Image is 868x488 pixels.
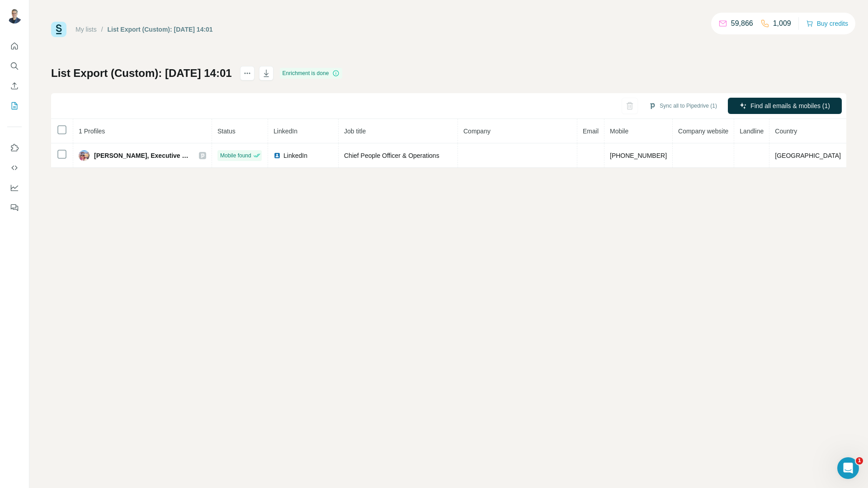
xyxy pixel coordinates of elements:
span: Landline [740,128,764,135]
button: Search [7,58,22,74]
span: Chief People Officer & Operations [344,152,439,159]
span: LinkedIn [283,151,307,160]
span: Company [463,128,491,135]
span: 1 [856,457,863,464]
span: LinkedIn [274,128,297,135]
button: Sync all to Pipedrive (1) [642,99,723,113]
h1: List Export (Custom): [DATE] 14:01 [51,66,232,81]
li: / [101,25,103,34]
span: Email [583,128,599,135]
img: Surfe Logo [51,22,66,37]
span: Find all emails & mobiles (1) [750,101,830,110]
span: Country [775,128,797,135]
div: Enrichment is done [280,68,343,79]
span: Mobile found [220,152,251,160]
button: Quick start [7,38,22,54]
span: Company website [678,128,728,135]
p: 1,009 [773,18,791,29]
button: Dashboard [7,180,22,196]
button: Use Surfe API [7,160,22,176]
p: 59,866 [731,18,753,29]
button: actions [240,66,255,81]
img: Avatar [79,150,90,161]
span: Mobile [610,128,628,135]
span: Job title [344,128,366,135]
span: [PHONE_NUMBER] [610,152,667,159]
button: Buy credits [806,17,848,30]
span: [GEOGRAPHIC_DATA] [775,152,841,159]
iframe: Intercom live chat [837,457,859,479]
img: LinkedIn logo [274,152,281,159]
img: Avatar [7,9,22,24]
span: 1 Profiles [79,128,105,135]
a: My lists [75,26,97,33]
button: My lists [7,98,22,114]
button: Enrich CSV [7,78,22,94]
button: Feedback [7,199,22,216]
button: Find all emails & mobiles (1) [728,98,842,114]
span: [PERSON_NAME], Executive MBA [94,151,190,160]
span: Status [217,128,236,135]
button: Use Surfe on LinkedIn [7,140,22,156]
div: List Export (Custom): [DATE] 14:01 [108,25,213,34]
